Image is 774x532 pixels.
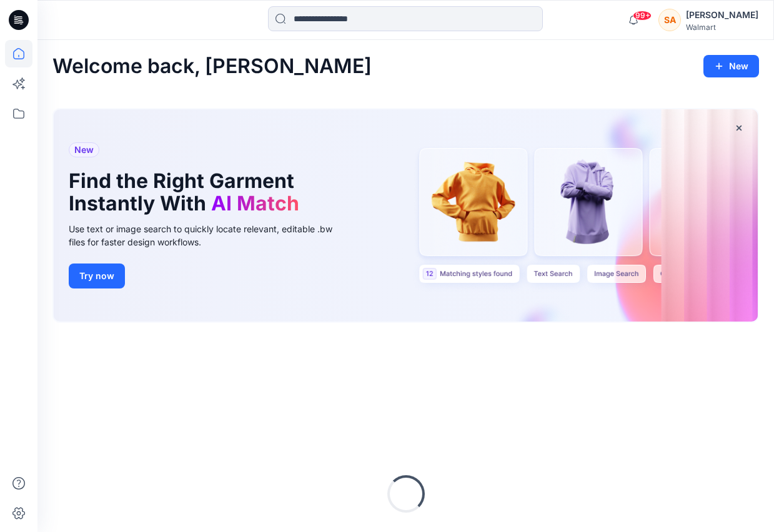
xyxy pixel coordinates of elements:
[633,11,652,21] span: 99+
[69,264,125,288] button: Try now
[74,142,94,157] span: New
[69,170,331,215] h1: Find the Right Garment Instantly With
[703,55,759,77] button: New
[52,55,372,78] h2: Welcome back, [PERSON_NAME]
[686,7,758,22] div: [PERSON_NAME]
[211,191,299,215] span: AI Match
[69,222,350,249] div: Use text or image search to quickly locate relevant, editable .bw files for faster design workflows.
[686,22,758,32] div: Walmart
[658,9,681,31] div: SA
